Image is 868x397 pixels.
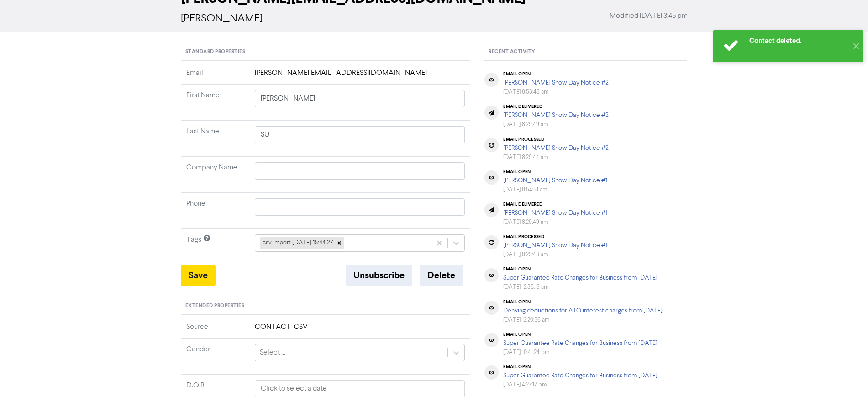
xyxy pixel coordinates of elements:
[503,332,658,337] div: email open
[503,218,607,227] div: [DATE] 8:29:49 am
[503,177,607,184] a: [PERSON_NAME] Show Day Notice #1
[181,338,249,374] td: Gender
[503,120,609,129] div: [DATE] 8:29:49 am
[503,307,663,314] a: Denying deductions for ATO interest charges from [DATE]
[503,275,658,281] a: Super Guarantee Rate Changes for Business from [DATE]
[260,347,285,358] div: Select ...
[181,265,216,286] button: Save
[503,153,609,162] div: [DATE] 8:29:44 am
[181,157,249,193] td: Company Name
[503,364,658,370] div: email open
[503,104,609,109] div: email delivered
[503,201,607,207] div: email delivered
[181,297,471,315] div: Extended Properties
[503,340,658,346] a: Super Guarantee Rate Changes for Business from [DATE]
[260,237,334,249] div: csv import [DATE] 15:44:27
[181,322,249,339] td: Source
[503,283,658,291] div: [DATE] 12:36:13 am
[503,88,609,96] div: [DATE] 8:53:45 am
[181,13,263,24] span: [PERSON_NAME]
[181,68,249,85] td: Email
[503,299,663,305] div: email open
[749,36,847,46] div: Contact deleted.
[181,43,471,61] div: Standard Properties
[503,242,607,249] a: [PERSON_NAME] Show Day Notice #1
[503,145,609,151] a: [PERSON_NAME] Show Day Notice #2
[503,348,658,357] div: [DATE] 10:41:24 pm
[503,169,607,175] div: email open
[503,234,607,239] div: email processed
[503,381,658,389] div: [DATE] 4:27:17 pm
[249,68,471,85] td: [PERSON_NAME][EMAIL_ADDRESS][DOMAIN_NAME]
[181,85,249,121] td: First Name
[181,121,249,157] td: Last Name
[249,322,471,339] td: CONTACT-CSV
[503,79,609,86] a: [PERSON_NAME] Show Day Notice #2
[503,266,658,272] div: email open
[484,43,687,61] div: Recent Activity
[503,185,607,194] div: [DATE] 8:54:51 am
[420,265,463,286] button: Delete
[610,11,688,21] span: Modified [DATE] 3:45 pm
[503,250,607,259] div: [DATE] 8:29:43 am
[503,316,663,324] div: [DATE] 12:20:56 am
[503,372,658,379] a: Super Guarantee Rate Changes for Business from [DATE]
[346,265,412,286] button: Unsubscribe
[181,193,249,229] td: Phone
[503,210,607,216] a: [PERSON_NAME] Show Day Notice #1
[503,112,609,118] a: [PERSON_NAME] Show Day Notice #2
[503,71,609,77] div: email open
[822,353,868,397] iframe: Chat Widget
[503,137,609,142] div: email processed
[181,229,249,265] td: Tags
